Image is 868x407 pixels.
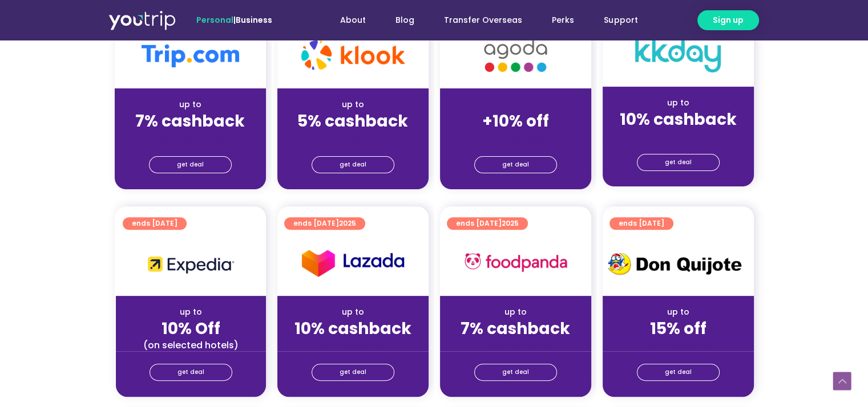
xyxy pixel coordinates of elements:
[286,306,419,318] div: up to
[637,364,720,381] a: get deal
[123,217,187,230] a: ends [DATE]
[340,157,366,173] span: get deal
[502,218,519,228] span: 2025
[482,110,549,132] strong: +10% off
[429,10,537,31] a: Transfer Overseas
[297,110,408,132] strong: 5% cashback
[339,218,356,228] span: 2025
[286,132,419,144] div: (for stays only)
[125,339,257,351] div: (on selected hotels)
[620,108,737,131] strong: 10% cashback
[196,14,272,26] span: |
[196,14,233,26] span: Personal
[149,156,232,173] a: get deal
[697,10,759,30] a: Sign up
[286,339,419,351] div: (for stays only)
[381,10,429,31] a: Blog
[284,217,365,230] a: ends [DATE]2025
[537,10,589,31] a: Perks
[612,130,745,142] div: (for stays only)
[713,14,744,26] span: Sign up
[502,157,529,173] span: get deal
[177,364,204,380] span: get deal
[474,156,557,173] a: get deal
[502,364,529,380] span: get deal
[325,10,381,31] a: About
[312,156,394,173] a: get deal
[340,364,366,380] span: get deal
[236,14,272,26] a: Business
[505,99,526,110] span: up to
[135,110,245,132] strong: 7% cashback
[609,217,673,230] a: ends [DATE]
[612,339,745,351] div: (for stays only)
[286,99,419,111] div: up to
[125,306,257,318] div: up to
[449,339,582,351] div: (for stays only)
[619,217,664,230] span: ends [DATE]
[612,97,745,109] div: up to
[124,132,257,144] div: (for stays only)
[449,306,582,318] div: up to
[177,157,204,173] span: get deal
[150,364,232,381] a: get deal
[294,318,411,340] strong: 10% cashback
[474,364,557,381] a: get deal
[447,217,528,230] a: ends [DATE]2025
[449,132,582,144] div: (for stays only)
[293,217,356,230] span: ends [DATE]
[132,217,177,230] span: ends [DATE]
[665,364,692,380] span: get deal
[612,306,745,318] div: up to
[303,10,652,31] nav: Menu
[456,217,519,230] span: ends [DATE]
[589,10,652,31] a: Support
[461,318,570,340] strong: 7% cashback
[637,154,720,171] a: get deal
[312,364,394,381] a: get deal
[665,154,692,170] span: get deal
[124,99,257,111] div: up to
[650,318,706,340] strong: 15% off
[162,318,220,340] strong: 10% Off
